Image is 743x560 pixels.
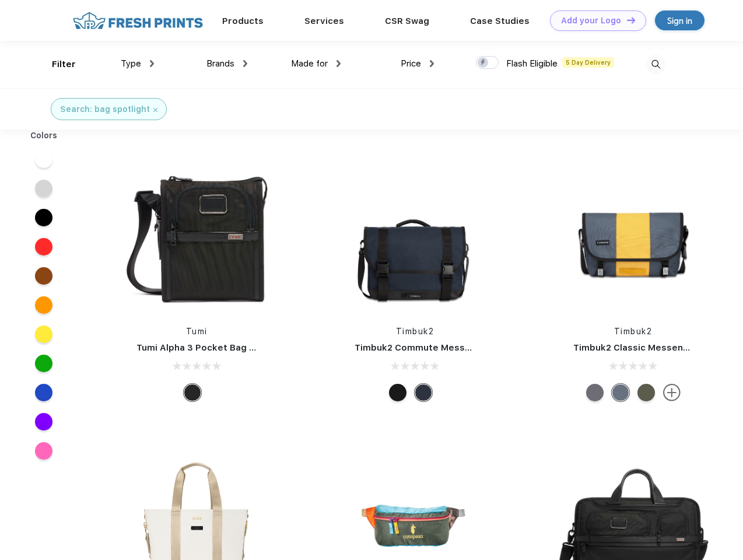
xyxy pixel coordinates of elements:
[663,384,681,401] img: more.svg
[69,10,206,31] img: fo%20logo%202.webp
[184,384,201,401] div: Black
[506,58,558,69] span: Flash Eligible
[562,57,614,68] span: 5 Day Delivery
[667,14,692,27] div: Sign in
[415,384,432,401] div: Eco Nautical
[612,384,629,401] div: Eco Lightbeam
[52,58,76,71] div: Filter
[121,58,141,69] span: Type
[119,159,274,314] img: func=resize&h=266
[291,58,328,69] span: Made for
[556,159,711,314] img: func=resize&h=266
[22,129,66,142] div: Colors
[60,103,150,116] div: Search: bag spotlight
[337,60,341,67] img: dropdown.png
[206,58,234,69] span: Brands
[401,58,421,69] span: Price
[355,342,511,353] a: Timbuk2 Commute Messenger Bag
[396,327,434,336] a: Timbuk2
[561,16,621,26] div: Add your Logo
[222,16,264,26] a: Products
[150,60,154,67] img: dropdown.png
[430,60,434,67] img: dropdown.png
[186,327,208,336] a: Tumi
[337,159,492,314] img: func=resize&h=266
[655,10,705,30] a: Sign in
[627,17,635,23] img: DT
[637,384,655,401] div: Eco Army
[586,384,604,401] div: Eco Army Pop
[389,384,406,401] div: Eco Black
[136,342,273,353] a: Tumi Alpha 3 Pocket Bag Small
[646,55,665,74] img: desktop_search.svg
[243,60,247,67] img: dropdown.png
[573,342,718,353] a: Timbuk2 Classic Messenger Bag
[153,108,157,112] img: filter_cancel.svg
[614,327,653,336] a: Timbuk2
